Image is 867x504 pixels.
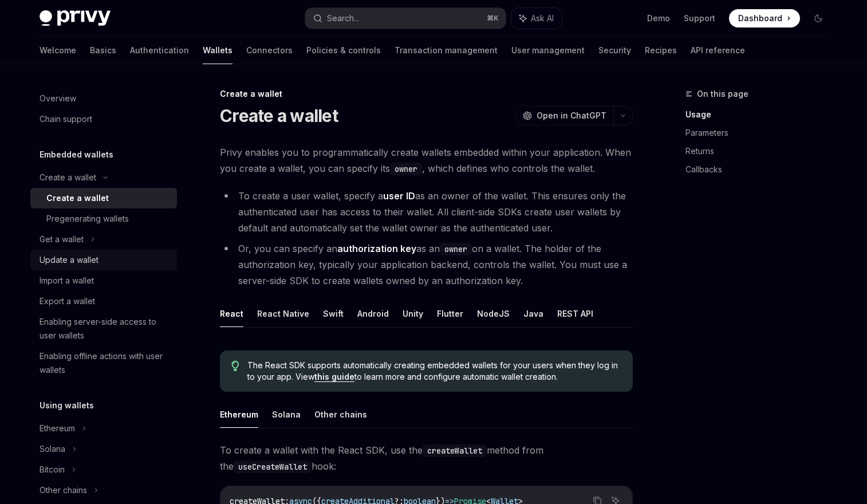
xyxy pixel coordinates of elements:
a: Welcome [40,37,76,64]
button: Unity [403,300,423,327]
a: API reference [691,37,745,64]
div: Create a wallet [40,171,96,184]
h5: Embedded wallets [40,148,113,162]
a: Callbacks [685,160,837,179]
a: Demo [647,13,670,24]
div: Ethereum [40,422,75,435]
button: Toggle dark mode [809,9,827,27]
h5: Using wallets [40,399,94,412]
code: createWallet [423,444,487,457]
span: Privy enables you to programmatically create wallets embedded within your application. When you c... [220,144,633,176]
button: NodeJS [477,300,510,327]
span: Dashboard [738,13,782,24]
button: Flutter [437,300,463,327]
li: Or, you can specify an as an on a wallet. The holder of the authorization key, typically your app... [220,241,633,289]
code: useCreateWallet [234,460,312,473]
div: Get a wallet [40,233,84,246]
h1: Create a wallet [220,105,338,126]
span: ⌘ K [487,14,499,23]
div: Create a wallet [46,191,109,205]
button: Ethereum [220,401,258,428]
button: Android [357,300,389,327]
div: Export a wallet [40,294,95,308]
div: Create a wallet [220,88,633,100]
img: dark logo [40,10,111,26]
div: Enabling server-side access to user wallets [40,315,170,342]
a: Pregenerating wallets [30,208,177,229]
button: Swift [323,300,344,327]
span: On this page [697,87,748,101]
div: Pregenerating wallets [46,212,129,226]
strong: user ID [383,190,415,202]
span: Open in ChatGPT [537,110,606,121]
button: Java [523,300,543,327]
svg: Tip [231,361,239,371]
span: To create a wallet with the React SDK, use the method from the hook: [220,442,633,474]
a: Create a wallet [30,188,177,208]
a: Transaction management [395,37,498,64]
button: REST API [557,300,593,327]
a: Connectors [246,37,293,64]
strong: authorization key [337,243,416,254]
a: Update a wallet [30,250,177,270]
button: Other chains [314,401,367,428]
code: owner [390,163,422,175]
a: Import a wallet [30,270,177,291]
div: Bitcoin [40,463,65,477]
a: Authentication [130,37,189,64]
div: Search... [327,11,359,25]
a: Support [684,13,715,24]
div: Enabling offline actions with user wallets [40,349,170,377]
div: Update a wallet [40,253,98,267]
a: Wallets [203,37,232,64]
div: Overview [40,92,76,105]
a: User management [511,37,585,64]
div: Solana [40,442,65,456]
a: Chain support [30,109,177,129]
a: Enabling offline actions with user wallets [30,346,177,380]
a: Returns [685,142,837,160]
li: To create a user wallet, specify a as an owner of the wallet. This ensures only the authenticated... [220,188,633,236]
a: Policies & controls [306,37,381,64]
a: Dashboard [729,9,800,27]
a: Parameters [685,124,837,142]
code: owner [440,243,472,255]
a: Usage [685,105,837,124]
span: Ask AI [531,13,554,24]
a: Security [598,37,631,64]
a: this guide [314,372,354,382]
button: Open in ChatGPT [515,106,613,125]
a: Recipes [645,37,677,64]
button: Solana [272,401,301,428]
div: Import a wallet [40,274,94,288]
button: React Native [257,300,309,327]
a: Overview [30,88,177,109]
button: React [220,300,243,327]
a: Export a wallet [30,291,177,312]
div: Chain support [40,112,92,126]
a: Enabling server-side access to user wallets [30,312,177,346]
a: Basics [90,37,116,64]
div: Other chains [40,483,87,497]
button: Search...⌘K [305,8,506,29]
span: The React SDK supports automatically creating embedded wallets for your users when they log in to... [247,360,621,383]
button: Ask AI [511,8,562,29]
